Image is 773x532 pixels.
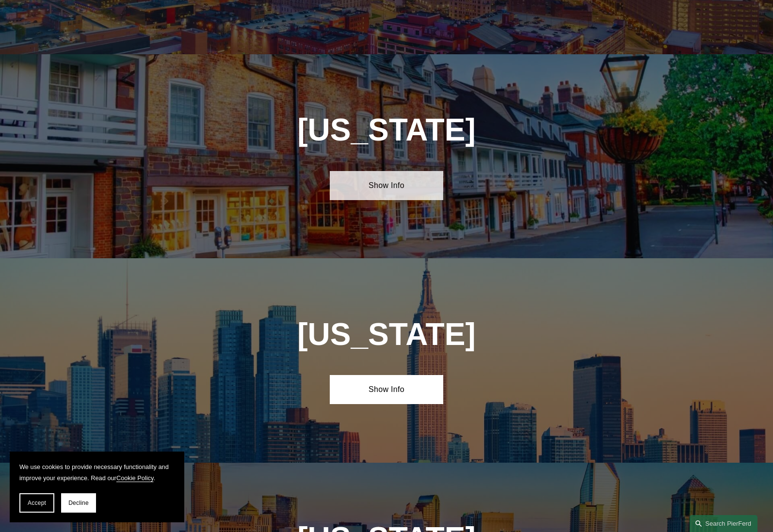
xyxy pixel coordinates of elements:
span: Decline [68,500,89,506]
a: Cookie Policy [116,474,154,482]
button: Accept [19,493,54,513]
button: Decline [61,493,96,513]
section: Cookie banner [10,452,184,522]
a: Search this site [690,515,757,532]
a: Show Info [330,375,443,404]
a: Show Info [330,171,443,200]
h1: [US_STATE] [245,112,528,148]
p: We use cookies to provide necessary functionality and improve your experience. Read our . [19,461,175,484]
span: Accept [28,500,46,506]
h1: [US_STATE] [245,317,528,352]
